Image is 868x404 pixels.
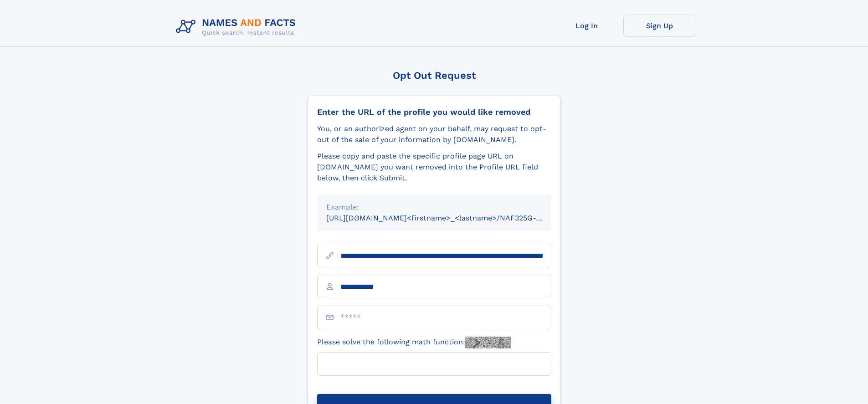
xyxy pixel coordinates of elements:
small: [URL][DOMAIN_NAME]<firstname>_<lastname>/NAF325G-xxxxxxxx [326,214,569,222]
label: Please solve the following math function: [317,337,511,348]
div: Please copy and paste the specific profile page URL on [DOMAIN_NAME] you want removed into the Pr... [317,151,551,184]
div: Example: [326,202,542,213]
a: Sign Up [623,15,696,37]
div: You, or an authorized agent on your behalf, may request to opt-out of the sale of your informatio... [317,123,551,145]
div: Enter the URL of the profile you would like removed [317,107,551,117]
img: Logo Names and Facts [172,15,303,39]
div: Opt Out Request [308,70,561,81]
a: Log In [550,15,623,37]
